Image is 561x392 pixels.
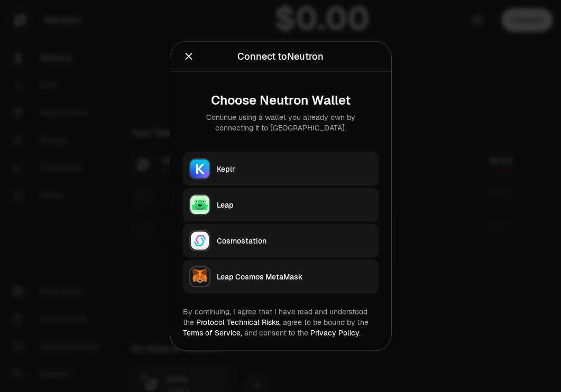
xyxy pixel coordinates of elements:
[190,231,209,250] img: Cosmostation
[217,200,372,210] div: Leap
[237,49,324,64] div: Connect to Neutron
[183,49,195,64] button: Close
[217,272,372,282] div: Leap Cosmos MetaMask
[183,328,242,338] a: Terms of Service,
[196,318,281,327] a: Protocol Technical Risks,
[190,160,209,179] img: Keplr
[190,267,209,286] img: Leap Cosmos MetaMask
[191,93,370,108] div: Choose Neutron Wallet
[191,112,370,133] div: Continue using a wallet you already own by connecting it to [GEOGRAPHIC_DATA].
[183,224,379,258] button: CosmostationCosmostation
[183,188,379,222] button: LeapLeap
[183,306,379,338] div: By continuing, I agree that I have read and understood the agree to be bound by the and consent t...
[217,236,372,246] div: Cosmostation
[217,164,372,174] div: Keplr
[190,195,209,214] img: Leap
[183,152,379,186] button: KeplrKeplr
[310,328,361,338] a: Privacy Policy.
[183,260,379,294] button: Leap Cosmos MetaMaskLeap Cosmos MetaMask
